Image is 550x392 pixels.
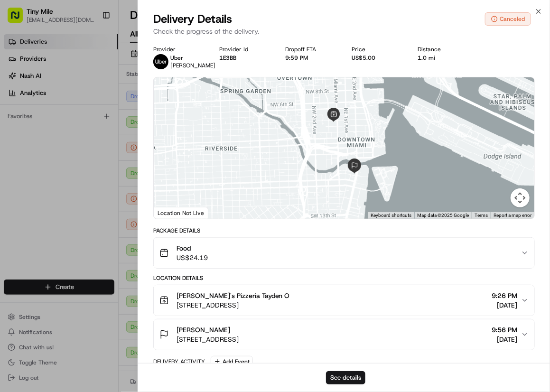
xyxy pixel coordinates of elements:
[20,91,37,108] img: 1732323095091-59ea418b-cfe3-43c8-9ae0-d0d06d6fd42c
[417,213,469,218] span: Map data ©2025 Google
[19,174,27,181] img: 1736555255976-a54dd68f-1ca7-489b-9aae-adbdc363a1c4
[90,213,152,222] span: API Documentation
[170,54,183,62] span: Uber
[43,91,156,101] div: Start new chat
[170,62,215,69] span: [PERSON_NAME]
[211,356,253,367] button: Add Event
[94,236,115,243] span: Pylon
[9,38,173,54] p: Welcome 👋
[177,325,230,335] span: [PERSON_NAME]
[156,206,187,219] a: Open this area in Google Maps (opens a new window)
[418,46,468,53] div: Distance
[147,122,173,133] button: See all
[9,214,17,221] div: 📗
[326,371,365,384] button: See details
[492,291,517,300] span: 9:26 PM
[154,238,534,268] button: FoodUS$24.19
[153,227,535,234] div: Package Details
[492,300,517,310] span: [DATE]
[29,173,126,181] span: [PERSON_NAME] [PERSON_NAME]
[219,54,236,62] button: 1E3BB
[475,213,488,218] a: Terms
[9,91,27,108] img: 1736555255976-a54dd68f-1ca7-489b-9aae-adbdc363a1c4
[485,12,531,26] button: Canceled
[25,62,157,72] input: Clear
[80,214,88,221] div: 💻
[154,285,534,316] button: [PERSON_NAME]'s Pizzeria Tayden O[STREET_ADDRESS]9:26 PM[DATE]
[84,148,103,155] span: [DATE]
[177,253,208,262] span: US$24.19
[153,54,168,69] img: uber-new-logo.jpeg
[9,139,25,154] img: Jandy Espique
[492,335,517,344] span: [DATE]
[153,46,204,53] div: Provider
[352,46,402,53] div: Price
[418,54,468,62] div: 1.0 mi
[9,164,25,179] img: Dianne Alexi Soriano
[177,291,290,300] span: [PERSON_NAME]'s Pizzeria Tayden O
[43,101,131,108] div: We're available if you need us!
[494,213,531,218] a: Report a map error
[154,319,534,350] button: [PERSON_NAME][STREET_ADDRESS]9:56 PM[DATE]
[177,243,208,253] span: Food
[79,148,82,155] span: •
[153,27,535,36] p: Check the progress of the delivery.
[371,212,411,219] button: Keyboard shortcuts
[6,209,76,226] a: 📗Knowledge Base
[219,46,270,53] div: Provider Id
[161,94,173,105] button: Start new chat
[76,209,156,226] a: 💻API Documentation
[133,173,152,181] span: [DATE]
[153,358,205,365] div: Delivery Activity
[177,335,239,344] span: [STREET_ADDRESS]
[352,54,402,62] div: US$5.00
[154,207,208,219] div: Location Not Live
[153,11,232,27] span: Delivery Details
[286,46,336,53] div: Dropoff ETA
[177,300,290,310] span: [STREET_ADDRESS]
[9,10,28,29] img: Nash
[286,54,336,62] div: 9:59 PM
[156,206,187,219] img: Google
[128,173,131,181] span: •
[9,124,61,131] div: Past conversations
[492,325,517,335] span: 9:56 PM
[19,148,27,156] img: 1736555255976-a54dd68f-1ca7-489b-9aae-adbdc363a1c4
[29,148,77,155] span: [PERSON_NAME]
[19,213,73,222] span: Knowledge Base
[511,188,530,207] button: Map camera controls
[153,274,535,282] div: Location Details
[67,235,115,243] a: Powered byPylon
